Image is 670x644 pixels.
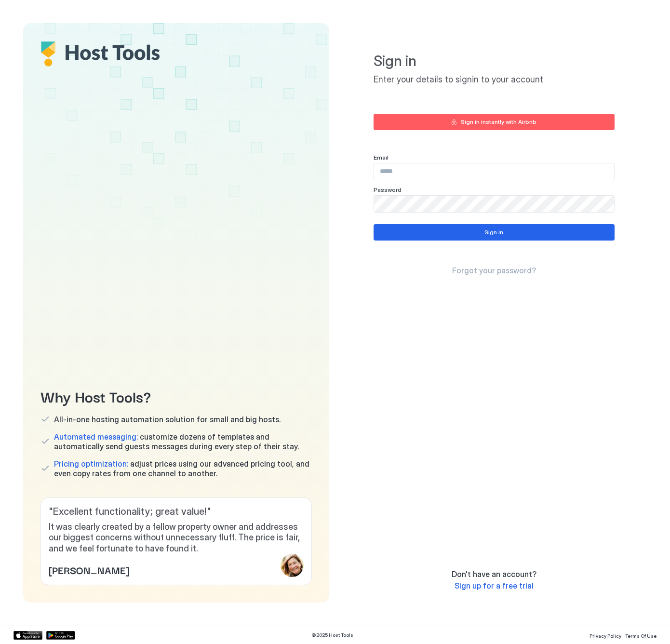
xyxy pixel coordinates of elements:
[54,459,312,478] span: adjust prices using our advanced pricing tool, and even copy rates from one channel to another.
[625,630,657,640] a: Terms Of Use
[590,633,621,639] span: Privacy Policy
[452,266,536,276] a: Forgot your password?
[452,569,536,579] span: Don't have an account?
[40,385,312,407] span: Why Host Tools?
[374,114,615,130] button: Sign in instantly with Airbnb
[54,432,138,442] span: Automated messaging:
[374,196,614,212] input: Input Field
[374,186,402,193] span: Password
[311,632,353,638] span: © 2025 Host Tools
[54,415,281,424] span: All-in-one hosting automation solution for small and big hosts.
[374,74,615,85] span: Enter your details to signin to your account
[484,228,503,237] div: Sign in
[455,581,534,591] a: Sign up for a free trial
[374,52,615,70] span: Sign in
[49,522,304,554] span: It was clearly created by a fellow property owner and addresses our biggest concerns without unne...
[374,163,614,180] input: Input Field
[281,554,304,577] div: profile
[13,631,42,640] a: App Store
[374,154,389,161] span: Email
[49,563,129,577] span: [PERSON_NAME]
[374,224,615,241] button: Sign in
[46,631,75,640] a: Google Play Store
[452,266,536,275] span: Forgot your password?
[54,432,312,451] span: customize dozens of templates and automatically send guests messages during every step of their s...
[625,633,657,639] span: Terms Of Use
[49,506,304,518] span: " Excellent functionality; great value! "
[455,581,534,590] span: Sign up for a free trial
[54,459,128,469] span: Pricing optimization:
[461,118,536,126] div: Sign in instantly with Airbnb
[590,630,621,640] a: Privacy Policy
